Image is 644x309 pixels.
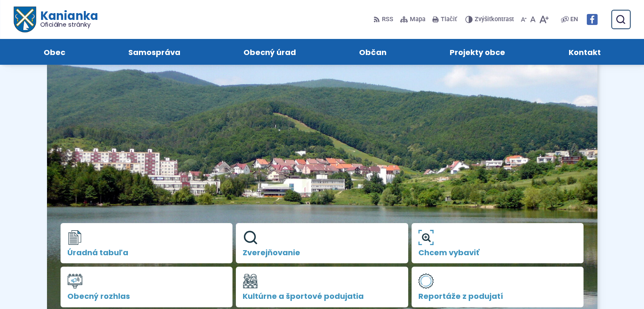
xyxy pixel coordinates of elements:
[418,248,577,257] span: Chcem vybaviť
[398,11,427,28] a: Mapa
[44,39,65,65] span: Obec
[475,16,514,23] span: kontrast
[431,11,459,28] button: Tlačiť
[475,16,491,23] span: Zvýšiť
[537,11,550,28] button: Zväčšiť veľkosť písma
[243,248,401,257] span: Zverejňovanie
[382,14,393,25] span: RSS
[61,267,233,307] a: Obecný rozhlas
[450,39,505,65] span: Projekty obce
[427,39,528,65] a: Projekty obce
[36,10,97,28] h1: Kanianka
[14,7,98,33] a: Logo Kanianka, prejsť na domovskú stránku.
[40,22,98,28] span: Oficiálne stránky
[569,14,580,25] a: EN
[441,16,457,23] span: Tlačiť
[528,11,537,28] button: Nastaviť pôvodnú veľkosť písma
[412,267,584,307] a: Reportáže z podujatí
[568,39,600,65] span: Kontakt
[67,292,226,301] span: Obecný rozhlas
[418,292,577,301] span: Reportáže z podujatí
[465,11,516,28] button: Zvýšiťkontrast
[105,39,203,65] a: Samospráva
[67,248,226,257] span: Úradná tabuľa
[61,223,233,264] a: Úradná tabuľa
[128,39,180,65] span: Samospráva
[545,39,624,65] a: Kontakt
[586,14,597,25] img: Prejsť na Facebook stránku
[20,39,88,65] a: Obec
[570,14,578,25] span: EN
[336,39,410,65] a: Občan
[412,223,584,264] a: Chcem vybaviť
[410,14,426,25] span: Mapa
[359,39,387,65] span: Občan
[243,39,296,65] span: Obecný úrad
[220,39,319,65] a: Obecný úrad
[373,11,395,28] a: RSS
[14,7,36,33] img: Prejsť na domovskú stránku
[243,292,401,301] span: Kultúrne a športové podujatia
[519,11,528,28] button: Zmenšiť veľkosť písma
[236,223,408,264] a: Zverejňovanie
[236,267,408,307] a: Kultúrne a športové podujatia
